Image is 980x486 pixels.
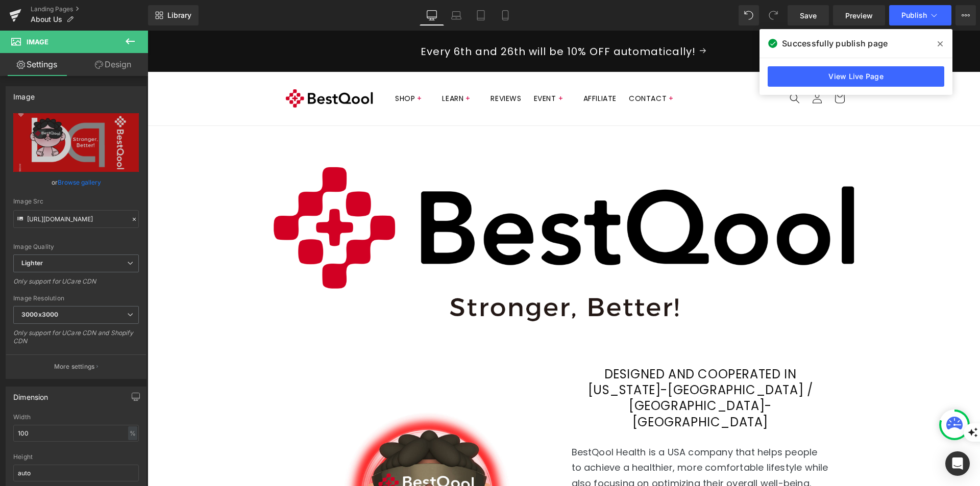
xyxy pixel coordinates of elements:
[901,11,927,19] span: Publish
[800,10,817,21] span: Save
[13,329,139,352] div: Only support for UCare CDN and Shopify CDN
[889,5,951,25] button: Publish
[337,52,380,85] a: REVIEWS
[424,415,681,459] span: BestQool Health is a USA company that helps people to achieve a healthier, more comfortable lifes...
[13,198,139,205] div: Image Src
[241,52,288,85] summary: SHOP +
[469,5,493,25] a: Tablet
[13,295,139,302] div: Image Resolution
[21,259,43,267] b: Lighter
[54,362,95,371] p: More settings
[13,177,139,188] div: or
[132,49,231,87] a: BESTQOOL BESTQOOL
[288,52,337,85] summary: LEARN +
[58,173,101,191] a: Browse gallery
[955,5,976,25] button: More
[945,451,970,476] div: Open Intercom Messenger
[13,387,48,401] div: Dimension
[636,57,658,79] summary: Search
[13,453,139,461] div: Height
[269,63,275,72] span: +
[386,63,409,72] h2: EVENT
[739,5,759,25] button: Undo
[444,5,469,25] a: Laptop
[248,63,267,72] h2: SHOP
[782,37,888,49] span: Successfully publish page
[833,5,885,25] a: Preview
[76,53,150,76] a: Design
[167,11,191,20] span: Library
[481,63,519,72] h2: CONTACT
[411,63,416,72] span: +
[13,210,139,228] input: Link
[420,5,444,25] a: Desktop
[31,15,62,23] span: About Us
[430,52,475,85] a: AFFILIATE
[493,5,518,25] a: Mobile
[136,53,228,83] img: BESTQOOL
[13,414,139,421] div: Width
[13,277,139,292] div: Only support for UCare CDN
[318,63,323,72] span: +
[475,52,540,85] summary: CONTACT +
[768,66,944,87] a: View Live Page
[13,465,139,481] input: auto
[763,5,783,25] button: Redo
[6,354,146,378] button: More settings
[13,425,139,442] input: auto
[436,63,469,72] h2: AFFILIATE
[424,336,682,399] h2: DESIGNED AND COOPERATED IN [US_STATE]-[GEOGRAPHIC_DATA] / [GEOGRAPHIC_DATA]-[GEOGRAPHIC_DATA]
[128,426,137,440] div: %
[148,5,199,25] a: New Library
[380,52,430,85] summary: EVENT +
[295,63,316,72] h2: LEARN
[13,243,139,250] div: Image Quality
[27,38,48,46] span: Image
[21,311,58,318] b: 3000x3000
[845,10,873,21] span: Preview
[13,87,35,101] div: Image
[31,5,148,13] a: Landing Pages
[521,63,526,72] span: +
[343,63,374,72] h2: REVIEWS
[205,14,480,28] span: Every 6th and 26th will be 10% OFF automatically!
